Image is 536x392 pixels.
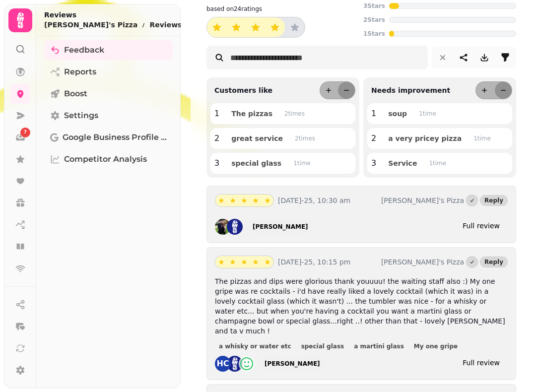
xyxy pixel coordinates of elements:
[231,135,283,142] span: great service
[414,343,458,349] span: My one gripe
[215,256,227,268] button: star
[227,219,243,235] img: st.png
[207,17,227,37] button: star
[429,159,446,167] p: 1 time
[214,108,219,120] p: 1
[371,132,376,144] p: 2
[285,17,305,37] button: star
[215,341,295,351] button: a whisky or water etc
[380,157,425,170] button: Service
[246,17,266,37] button: star
[262,256,273,268] button: star
[480,257,508,267] button: Reply
[227,356,243,372] img: st.png
[223,157,289,170] button: special glass
[219,343,291,349] span: a whisky or water etc
[253,223,308,231] div: [PERSON_NAME]
[367,85,450,95] p: Needs improvement
[64,44,104,56] span: Feedback
[454,48,473,67] button: share-thread
[250,195,262,206] button: star
[278,257,377,267] p: [DATE]-25, 10:15 pm
[388,110,407,117] span: soup
[214,132,219,144] p: 2
[44,20,190,30] nav: breadcrumb
[44,128,173,147] a: Google Business Profile (Beta)
[63,131,167,143] span: Google Business Profile (Beta)
[480,195,508,206] button: Reply
[36,36,181,388] nav: Tabs
[262,195,273,206] button: star
[226,17,246,37] button: star
[44,62,173,82] a: Reports
[381,257,464,267] p: [PERSON_NAME]'s Pizza
[463,358,500,368] div: Full review
[265,360,320,368] div: [PERSON_NAME]
[388,135,462,142] span: a very pricey pizza
[223,132,291,145] button: great service
[227,256,239,268] button: star
[466,256,478,268] button: Marked as done
[10,128,30,147] a: 7
[354,343,404,349] span: a martini glass
[64,66,96,78] span: Reports
[320,82,337,99] button: more
[295,134,315,142] p: 2 time s
[495,48,515,67] button: filter
[463,221,500,231] div: Full review
[388,160,417,167] span: Service
[473,134,491,142] p: 1 time
[214,157,219,169] p: 3
[380,132,469,145] button: a very pricey pizza
[484,197,503,203] span: Reply
[433,48,453,67] button: reset filters
[64,153,147,165] span: Competitor Analysis
[284,110,305,118] p: 2 time s
[64,88,87,100] span: Boost
[238,256,250,268] button: star
[410,341,462,351] button: My one gripe
[64,110,98,122] span: Settings
[216,360,229,368] span: HC
[381,196,464,205] p: [PERSON_NAME]'s Pizza
[455,356,508,370] a: Full review
[238,195,250,206] button: star
[44,10,190,20] h2: Reviews
[466,195,478,206] button: Marked as done
[215,195,227,206] button: star
[474,48,494,67] button: download
[476,82,493,99] button: more
[380,107,415,120] button: soup
[484,259,503,265] span: Reply
[259,357,326,371] a: [PERSON_NAME]
[371,108,376,120] p: 1
[371,157,376,169] p: 3
[247,220,314,234] a: [PERSON_NAME]
[44,106,173,126] a: Settings
[231,110,272,117] span: The pizzas
[206,5,262,13] p: based on 24 ratings
[419,110,436,118] p: 1 time
[210,85,272,95] p: Customers like
[149,20,190,30] button: Reviews
[278,196,377,205] p: [DATE]-25, 10:30 am
[223,107,280,120] button: The pizzas
[338,82,355,99] button: less
[231,160,281,167] span: special glass
[455,219,508,233] a: Full review
[227,195,239,206] button: star
[215,219,231,235] img: aHR0cHM6Ly93d3cuZ3JhdmF0YXIuY29tL2F2YXRhci83YzA3ZmUzYjM3YzRhMWRjODBhNTlhNThkMTMzZWI1Mz9zPTE1MCZkP...
[297,341,348,351] button: special glass
[350,341,408,351] button: a martini glass
[363,16,385,24] p: 2 Stars
[215,277,505,335] span: The pizzas and dips were glorious thank youuuu! the waiting staff also :) My one gripe was re coc...
[301,343,344,349] span: special glass
[250,256,262,268] button: star
[24,129,27,136] span: 7
[363,2,385,10] p: 3 Stars
[293,159,311,167] p: 1 time
[363,30,385,38] p: 1 Stars
[495,82,512,99] button: less
[44,149,173,169] a: Competitor Analysis
[265,17,285,37] button: star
